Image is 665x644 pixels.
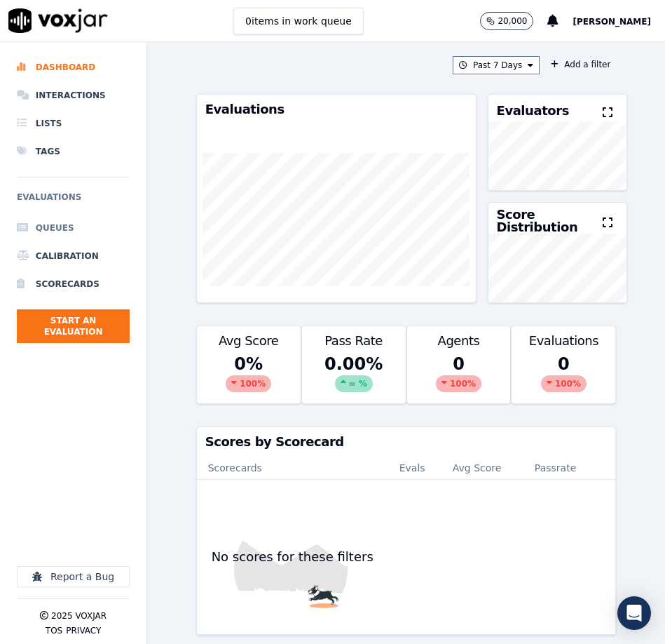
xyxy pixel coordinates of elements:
[205,103,467,116] h3: Evaluations
[17,53,130,81] a: Dashboard
[453,56,540,74] button: Past 7 Days
[335,375,373,392] div: ∞ %
[573,17,651,27] span: [PERSON_NAME]
[226,375,271,392] div: 100 %
[480,12,547,30] button: 20,000
[545,56,616,73] button: Add a filter
[17,214,130,242] a: Queues
[17,566,130,587] button: Report a Bug
[206,547,379,567] p: No scores for these filters
[205,335,292,347] h3: Avg Score
[407,350,511,403] div: 0
[310,335,397,347] h3: Pass Rate
[197,480,388,634] img: fun dog
[441,457,520,479] th: Avg Score
[17,137,130,166] a: Tags
[302,350,406,403] div: 0.00 %
[388,457,441,479] th: Evals
[541,375,587,392] div: 100 %
[520,457,591,479] th: Passrate
[51,610,107,622] p: 2025 Voxjar
[17,270,130,298] a: Scorecards
[197,457,388,479] th: Scorecards
[512,350,615,403] div: 0
[436,375,481,392] div: 100 %
[197,350,301,403] div: 0 %
[66,625,101,636] button: Privacy
[17,189,130,214] h6: Evaluations
[497,208,603,234] h3: Score Distribution
[17,81,130,109] a: Interactions
[17,109,130,137] a: Lists
[416,335,502,347] h3: Agents
[205,436,608,448] h3: Scores by Scorecard
[233,8,364,34] button: 0items in work queue
[497,105,569,117] h3: Evaluators
[480,12,533,30] button: 20,000
[17,242,130,270] a: Calibration
[573,13,665,29] button: [PERSON_NAME]
[498,15,527,27] p: 20,000
[8,8,108,33] img: voxjar logo
[17,309,130,343] button: Start an Evaluation
[520,335,607,347] h3: Evaluations
[46,625,62,636] button: TOS
[617,596,651,630] div: Open Intercom Messenger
